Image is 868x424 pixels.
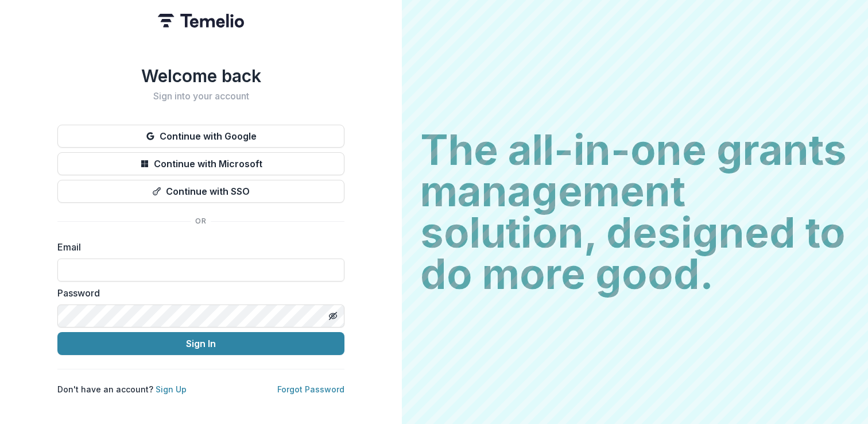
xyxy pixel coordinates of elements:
[57,332,344,355] button: Sign In
[57,286,338,300] label: Password
[57,65,344,86] h1: Welcome back
[57,152,344,175] button: Continue with Microsoft
[57,91,344,102] h2: Sign into your account
[57,383,187,395] p: Don't have an account?
[57,240,338,254] label: Email
[57,125,344,148] button: Continue with Google
[156,384,187,394] a: Sign Up
[158,14,244,28] img: Temelio
[277,384,344,394] a: Forgot Password
[324,307,342,325] button: Toggle password visibility
[57,180,344,203] button: Continue with SSO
